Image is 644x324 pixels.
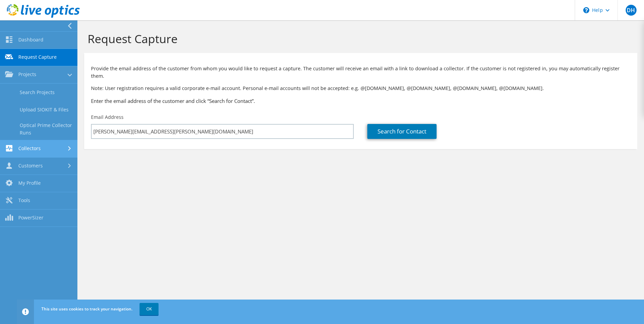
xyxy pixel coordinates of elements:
[367,124,437,139] a: Search for Contact
[140,303,159,315] a: OK
[626,5,637,16] span: DH
[583,7,589,13] svg: \n
[91,65,630,80] p: Provide the email address of the customer from whom you would like to request a capture. The cust...
[91,114,124,121] label: Email Address
[41,306,132,312] span: This site uses cookies to track your navigation.
[91,97,630,105] h3: Enter the email address of the customer and click “Search for Contact”.
[88,32,630,46] h1: Request Capture
[91,85,630,92] p: Note: User registration requires a valid corporate e-mail account. Personal e-mail accounts will ...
